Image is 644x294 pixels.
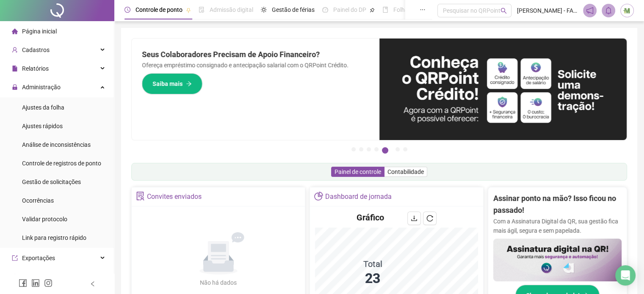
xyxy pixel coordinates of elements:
[382,147,388,154] button: 5
[210,6,253,13] span: Admissão digital
[22,28,57,35] span: Página inicial
[90,281,96,287] span: left
[142,49,369,60] h2: Seus Colaboradores Precisam de Apoio Financeiro?
[12,66,18,71] span: file
[325,190,392,204] div: Dashboard de jornada
[367,147,371,151] button: 3
[359,147,363,151] button: 2
[142,60,369,70] p: Ofereça empréstimo consignado e antecipação salarial com o QRPoint Crédito.
[517,6,578,15] span: [PERSON_NAME] - FARMÁCIA MERAKI
[12,84,18,90] span: lock
[334,168,381,175] span: Painel de controle
[124,7,130,13] span: clock-circle
[395,147,400,151] button: 6
[22,216,67,223] span: Validar protocolo
[382,7,388,13] span: book
[44,279,53,287] span: instagram
[199,7,205,13] span: file-done
[420,7,426,13] span: ellipsis
[493,192,622,217] h2: Assinar ponto na mão? Isso ficou no passado!
[31,279,40,287] span: linkedin
[370,8,375,13] span: pushpin
[493,239,622,281] img: banner%2F02c71560-61a6-44d4-94b9-c8ab97240462.png
[135,6,182,13] span: Controle de ponto
[357,212,384,223] h4: Gráfico
[586,7,594,14] span: notification
[493,217,622,235] p: Com a Assinatura Digital da QR, sua gestão fica mais ágil, segura e sem papelada.
[12,47,18,53] span: user-add
[379,38,627,140] img: banner%2F11e687cd-1386-4cbd-b13b-7bd81425532d.png
[22,179,81,185] span: Gestão de solicitações
[393,6,448,13] span: Folha de pagamento
[142,73,202,94] button: Saiba mais
[403,147,407,151] button: 7
[22,141,91,148] span: Análise de inconsistências
[19,279,27,287] span: facebook
[272,6,315,13] span: Gestão de férias
[387,168,424,175] span: Contabilidade
[22,84,61,91] span: Administração
[12,255,18,261] span: export
[621,4,633,17] img: 20511
[411,215,417,222] span: download
[261,7,267,13] span: sun
[22,160,101,167] span: Controle de registros de ponto
[605,7,612,14] span: bell
[186,81,192,87] span: arrow-right
[374,147,379,151] button: 4
[147,190,202,204] div: Convites enviados
[22,273,53,280] span: Integrações
[22,104,64,111] span: Ajustes da folha
[22,197,54,204] span: Ocorrências
[12,28,18,34] span: home
[136,192,145,201] span: solution
[351,147,356,151] button: 1
[426,215,433,222] span: reload
[22,234,86,241] span: Link para registro rápido
[22,255,55,261] span: Exportações
[22,65,49,72] span: Relatórios
[180,278,257,287] div: Não há dados
[322,7,328,13] span: dashboard
[314,192,323,201] span: pie-chart
[500,8,507,14] span: search
[152,79,182,88] span: Saiba mais
[186,8,191,13] span: pushpin
[615,265,636,286] div: Open Intercom Messenger
[333,6,366,13] span: Painel do DP
[22,123,63,129] span: Ajustes rápidos
[22,47,50,53] span: Cadastros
